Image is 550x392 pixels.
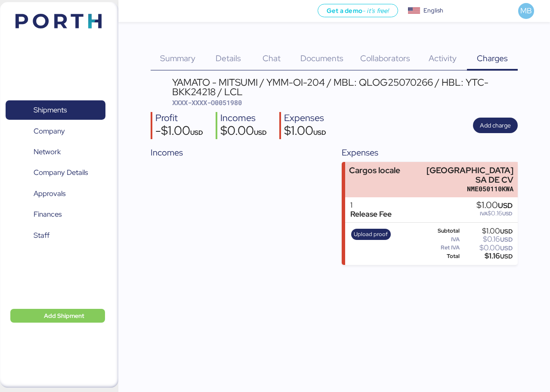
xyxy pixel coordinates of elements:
div: $1.16 [461,253,513,259]
div: $0.16 [476,210,513,217]
span: Details [216,53,241,64]
div: Release Fee [350,210,392,219]
div: IVA [420,236,460,243]
a: Shipments [6,100,105,120]
div: Expenses [342,146,518,159]
span: XXXX-XXXX-O0051980 [172,98,242,107]
span: USD [500,236,513,243]
div: $1.00 [461,228,513,234]
span: Add Shipment [44,311,84,321]
span: Activity [429,53,457,64]
div: YAMATO - MITSUMI / YMM-OI-204 / MBL: QLOG25070266 / HBL: YTC-BKK24218 / LCL [172,78,518,97]
a: Approvals [6,184,105,204]
div: [GEOGRAPHIC_DATA] SA DE CV [415,166,513,184]
div: Cargos locale [349,166,400,175]
button: Menu [124,4,138,19]
div: Expenses [284,112,326,124]
a: Network [6,142,105,162]
span: USD [254,128,267,137]
button: Add charge [473,118,518,133]
span: USD [500,244,513,252]
div: English [423,6,443,15]
div: $1.00 [284,124,326,139]
div: Total [420,253,460,259]
a: Staff [6,226,105,246]
span: Collaborators [360,53,410,64]
button: Add Shipment [10,309,105,323]
div: 1 [350,201,392,210]
span: Add charge [480,120,511,131]
div: $0.16 [461,236,513,243]
a: Company [6,121,105,141]
span: Chat [263,53,281,64]
span: USD [502,210,513,217]
span: USD [500,227,513,235]
span: Upload proof [354,230,388,239]
span: USD [498,201,513,210]
div: Incomes [151,146,327,159]
span: USD [190,128,203,137]
span: IVA [480,210,488,217]
span: Documents [300,53,343,64]
span: Staff [34,229,49,242]
span: Finances [34,208,62,221]
button: Upload proof [351,229,391,240]
div: $0.00 [220,124,267,139]
span: Company Details [34,166,88,179]
span: Company [34,125,65,137]
span: USD [313,128,326,137]
div: Ret IVA [420,245,460,251]
span: Charges [477,53,508,64]
div: -$1.00 [155,124,203,139]
span: MB [520,5,532,16]
a: Company Details [6,163,105,183]
span: Approvals [34,187,65,200]
span: USD [500,252,513,260]
div: $0.00 [461,245,513,251]
a: Finances [6,205,105,224]
span: Shipments [34,104,67,116]
div: NME050110KWA [415,184,513,193]
div: Subtotal [420,228,460,234]
span: Network [34,146,61,158]
span: Summary [160,53,195,64]
div: Incomes [220,112,267,124]
div: Profit [155,112,203,124]
div: $1.00 [476,201,513,210]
